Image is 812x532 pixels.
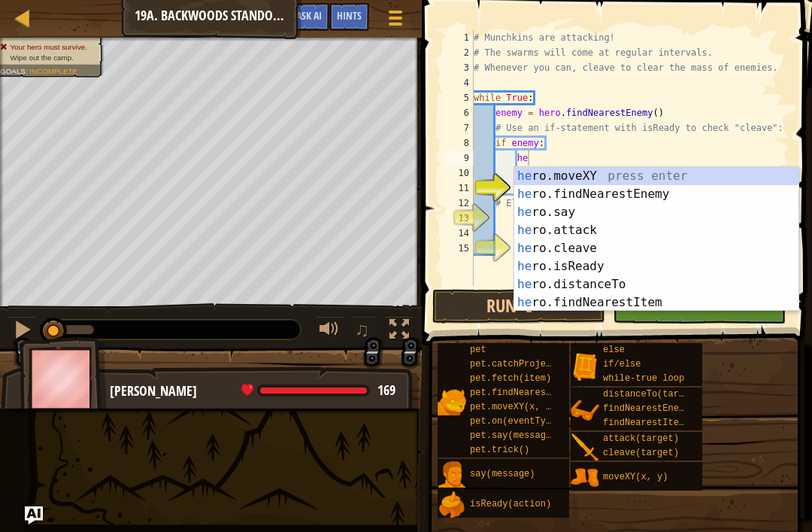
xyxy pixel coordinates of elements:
div: 10 [443,166,474,181]
span: pet.findNearestByType(type) [470,388,616,398]
div: 8 [443,135,474,150]
span: Hints [337,8,362,23]
span: pet.moveXY(x, y) [470,402,556,412]
button: Run ⇧↵ [432,289,605,324]
span: Incomplete [29,67,77,75]
span: pet [470,345,486,355]
img: portrait.png [571,352,599,381]
div: 11 [443,181,474,196]
button: Adjust volume [314,316,344,347]
img: portrait.png [438,461,466,489]
img: portrait.png [571,397,599,425]
div: [PERSON_NAME] [110,382,407,401]
span: findNearestItem() [603,418,695,428]
span: if/else [603,359,641,369]
div: 14 [443,226,474,241]
span: else [603,345,625,355]
button: Ask AI [289,3,329,31]
span: pet.on(eventType, handler) [470,416,611,427]
span: pet.catchProjectile(arrow) [470,359,611,369]
button: Ask AI [25,506,43,524]
span: say(message) [470,469,535,479]
img: portrait.png [438,491,466,519]
span: pet.say(message) [470,430,556,441]
img: portrait.png [571,464,599,492]
span: cleave(target) [603,448,679,458]
div: 7 [443,120,474,135]
div: 4 [443,75,474,90]
span: : [26,67,29,75]
span: while-true loop [603,373,684,384]
span: 169 [377,381,395,400]
div: 12 [443,196,474,211]
button: Toggle fullscreen [384,316,414,347]
span: Submit [681,297,718,314]
div: 9 [443,150,474,166]
div: 2 [443,45,474,60]
span: pet.trick() [470,445,529,455]
div: 1 [443,30,474,45]
button: ⌘ + P: Pause [8,316,38,347]
span: findNearestEnemy() [603,403,701,414]
div: 3 [443,60,474,75]
img: portrait.png [571,433,599,462]
div: 13 [443,211,474,226]
span: attack(target) [603,433,679,444]
span: distanceTo(target) [603,389,701,400]
img: portrait.png [438,388,466,416]
span: Your hero must survive. [10,43,87,51]
img: thang_avatar_frame.png [20,337,107,421]
span: Wipe out the camp. [10,53,73,62]
span: isReady(action) [470,499,551,509]
div: health: 169 / 169 [241,384,395,397]
div: 6 [443,105,474,120]
button: Show game menu [377,3,414,38]
div: 15 [443,241,474,256]
div: 5 [443,90,474,105]
span: moveXY(x, y) [603,472,668,482]
span: pet.fetch(item) [470,373,551,384]
span: ♫ [355,318,370,341]
button: ♫ [352,316,377,347]
span: Ask AI [296,8,322,23]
